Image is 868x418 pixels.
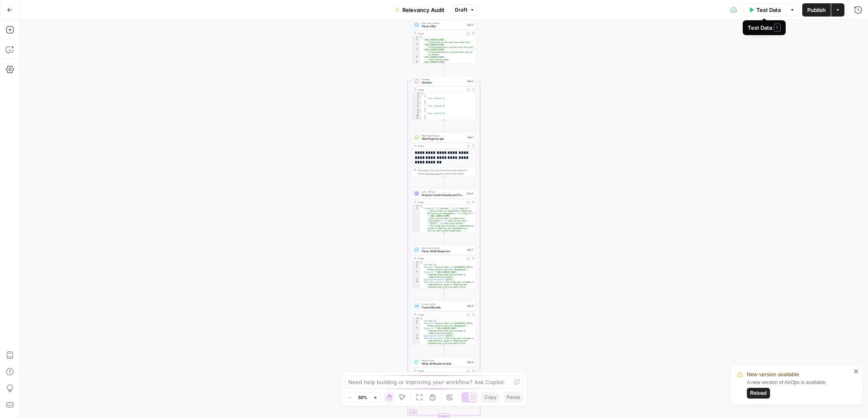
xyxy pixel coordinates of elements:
[412,271,421,278] div: 4
[422,359,465,362] span: Write to Grid
[412,36,421,38] div: 1
[484,394,497,401] span: Copy
[747,379,851,399] div: A new version of AirOps is available.
[412,56,421,61] div: 5
[412,278,421,281] div: 5
[503,392,524,403] button: Paste
[412,245,476,289] div: Run Code · PythonParse JSON ResponseStep 7Output{ "outcome":1, "blog_h1":"Service Mesh in [GEOGRA...
[412,117,421,119] div: 11
[422,362,465,366] span: Write All Results to Grid
[507,394,520,401] span: Paste
[412,189,476,232] div: LLM · GPT-4.1Analyze Content Quality and PotentialStep 4Output{ "response":"{\"outcome\": 1,\n\"b...
[412,110,421,112] div: 8
[443,289,445,301] g: Edge from step_7 to step_5
[744,3,786,17] button: Test Data
[422,303,465,306] span: Format JSON
[412,38,421,43] div: 2
[451,5,478,15] button: Draft
[422,78,465,81] span: Iteration
[422,190,465,193] span: LLM · GPT-4.1
[466,304,474,308] div: Step 5
[412,205,421,207] div: 1
[412,48,421,56] div: 4
[412,266,421,271] div: 3
[802,3,831,17] button: Publish
[412,119,421,122] div: 12
[422,81,465,85] span: Iteration
[422,306,465,310] span: Format Results
[466,248,474,252] div: Step 7
[358,394,367,401] span: 50%
[774,24,781,32] span: T
[455,6,467,14] span: Draft
[418,369,465,373] div: Output
[419,102,421,105] span: Toggle code folding, rows 5 through 7
[425,172,441,175] span: Copy the output
[854,368,859,375] button: close
[443,176,445,188] g: Edge from step_1 to step_4
[466,361,474,364] div: Step 8
[466,23,474,27] div: Step 3
[412,207,421,274] div: 2
[419,92,421,95] span: Toggle code folding, rows 1 through 20
[412,95,421,97] div: 2
[412,357,476,401] div: Write to GridWrite All Results to GridStep 8Output{ "rows_created":1}
[412,334,421,337] div: 5
[412,320,421,322] div: 2
[412,43,421,48] div: 3
[748,24,781,32] div: Test Data
[412,327,421,334] div: 4
[402,6,445,14] span: Relevancy Audit
[412,281,421,303] div: 6
[412,301,476,345] div: Format JSONFormat ResultsStep 5Output{ "outcome":1, "blog_h1":"Service Mesh in [GEOGRAPHIC_DATA]:...
[412,102,421,105] div: 5
[419,95,421,97] span: Toggle code folding, rows 2 through 4
[418,88,465,91] div: Output
[412,322,421,327] div: 3
[412,61,421,66] div: 6
[412,105,421,107] div: 6
[419,117,421,119] span: Toggle code folding, rows 11 through 13
[466,79,474,83] div: Step 2
[412,261,421,263] div: 1
[750,389,767,397] span: Reload
[422,193,465,197] span: Analyze Content Quality and Potential
[756,6,781,14] span: Test Data
[412,413,476,418] div: Complete
[807,6,826,14] span: Publish
[412,263,421,266] div: 2
[422,246,465,250] span: Run Code · Python
[412,100,421,102] div: 4
[418,257,465,260] div: Output
[412,337,421,359] div: 6
[443,64,445,76] g: Edge from step_3 to step_2
[422,21,465,25] span: Run Code · Python
[418,169,474,175] div: This output is too large & has been abbreviated for review. to view the full content.
[418,144,465,148] div: Output
[418,32,465,35] div: Output
[418,205,420,207] span: Toggle code folding, rows 1 through 3
[422,134,465,137] span: Web Page Scrape
[418,317,420,320] span: Toggle code folding, rows 1 through 8
[443,120,445,132] g: Edge from step_2 to step_1
[418,261,420,263] span: Toggle code folding, rows 1 through 8
[412,115,421,117] div: 10
[412,112,421,115] div: 9
[418,201,465,204] div: Output
[443,232,445,244] g: Edge from step_4 to step_7
[412,20,476,64] div: Run Code · PythonParse URLsStep 3Output[ "[URL][DOMAIN_NAME] /transition-to-microservices-what-no...
[412,76,476,120] div: LoopIterationIterationStep 2Output[ { "rows_created":1 }, { "rows_created":1 }, { "rows_created":...
[412,317,421,320] div: 1
[747,370,799,379] span: New version available
[422,249,465,253] span: Parse JSON Response
[422,24,465,29] span: Parse URLs
[747,388,770,399] button: Reload
[412,97,421,100] div: 3
[443,345,445,357] g: Edge from step_5 to step_8
[390,3,450,17] button: Relevancy Audit
[419,110,421,112] span: Toggle code folding, rows 8 through 10
[467,136,474,139] div: Step 1
[412,92,421,95] div: 1
[438,413,450,418] div: Complete
[418,313,465,316] div: Output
